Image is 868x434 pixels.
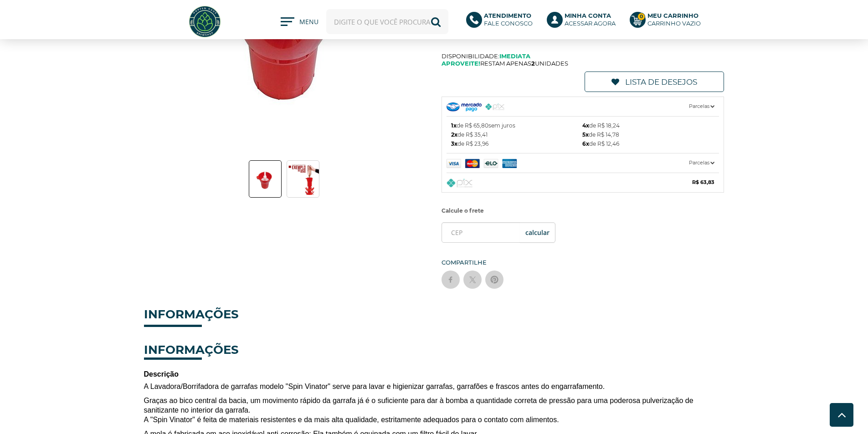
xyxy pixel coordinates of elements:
b: 4x [582,122,589,129]
img: PIX [485,103,505,110]
a: Lavadora de Garrafas Spin Vinator - Imagem 2 [287,160,319,198]
span: Disponibilidade: [442,52,724,60]
img: Mercado Pago Checkout PRO [447,102,482,112]
span: MENU [299,17,317,31]
b: 6x [582,140,589,147]
button: OK [520,222,555,243]
span: Parcelas [689,158,714,168]
label: Calcule o frete [442,204,724,218]
span: de R$ 18,24 [582,121,620,130]
strong: 0 [637,13,645,20]
b: Meu Carrinho [647,12,699,19]
b: 2x [451,131,457,138]
b: R$ 63,83 [692,178,714,187]
b: Imediata [499,52,530,60]
b: Atendimento [484,12,531,19]
b: Aproveite! [442,60,480,67]
div: Carrinho Vazio [647,20,701,27]
a: Lista de Desejos [585,71,724,92]
span: Parcelas [689,102,714,111]
a: Parcelas [447,153,719,173]
span: de R$ 23,96 [451,139,488,148]
a: Parcelas [447,97,719,116]
span: de R$ 14,78 [582,130,619,139]
img: Pix [447,179,473,188]
b: 5x [582,131,589,138]
img: Lavadora de Garrafas Spin Vinator - Imagem 1 [249,163,281,195]
p: Acessar agora [565,12,616,27]
img: facebook sharing button [446,275,455,284]
b: 3x [451,140,457,147]
span: de R$ 65,80 sem juros [451,121,515,130]
a: Lavadora de Garrafas Spin Vinator - Imagem 1 [249,160,282,198]
span: Restam apenas unidades [442,60,724,67]
a: AtendimentoFale conosco [466,12,538,32]
button: MENU [281,17,317,26]
b: Minha Conta [565,12,611,19]
input: CEP [442,222,555,243]
p: Fale conosco [484,12,533,27]
span: de R$ 35,41 [451,130,488,139]
img: pinterest sharing button [490,275,499,284]
img: Hopfen Haus BrewShop [188,5,222,39]
img: twitter sharing button [468,275,477,284]
b: 2 [531,60,535,67]
span: de R$ 12,46 [582,139,619,148]
span: A Lavadora/Borrifadora de garrafas modelo "Spin Vinator" serve para lavar e higienizar garrafas, ... [144,383,605,390]
strong: Descrição [144,370,179,378]
button: Buscar [423,9,448,34]
img: Lavadora de Garrafas Spin Vinator - Imagem 2 [287,163,319,195]
a: Minha ContaAcessar agora [547,12,621,32]
img: Mercado Pago [447,159,535,168]
input: Digite o que você procura [326,9,448,34]
b: 1x [451,122,457,129]
span: Graças ao bico central da bacia, um movimento rápido da garrafa já é o suficiente para dar à bomb... [144,397,693,424]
